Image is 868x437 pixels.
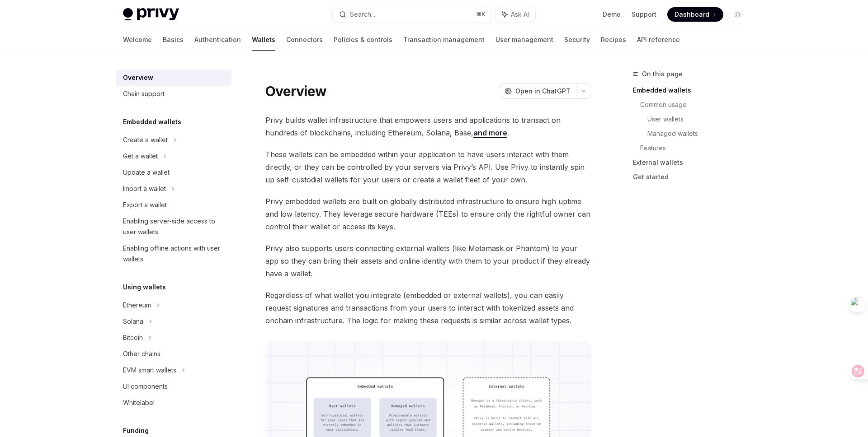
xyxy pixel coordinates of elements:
div: Update a wallet [123,167,170,178]
span: Regardless of what wallet you integrate (embedded or external wallets), you can easily request si... [265,289,591,327]
span: Privy builds wallet infrastructure that empowers users and applications to transact on hundreds o... [265,114,591,139]
div: Enabling server-side access to user wallets [123,216,226,237]
h1: Overview [265,83,326,99]
span: Dashboard [675,10,709,19]
a: Security [564,29,590,51]
a: Support [632,10,656,19]
h5: Using wallets [123,282,166,293]
a: API reference [637,29,680,51]
div: Ethereum [123,300,151,311]
div: Enabling offline actions with user wallets [123,243,226,265]
div: Overview [123,72,153,83]
a: Features [640,141,752,155]
a: Enabling server-side access to user wallets [116,213,231,240]
a: Transaction management [403,29,485,51]
a: Whitelabel [116,395,231,411]
div: UI components [123,381,168,392]
div: Create a wallet [123,135,168,145]
a: Dashboard [667,7,723,22]
a: Demo [603,10,621,19]
div: Get a wallet [123,151,158,162]
span: ⌘ K [476,11,486,18]
a: Overview [116,70,231,86]
span: Open in ChatGPT [515,87,571,96]
a: Wallets [252,29,275,51]
a: and more [473,128,507,138]
a: Get started [633,170,752,184]
span: Ask AI [511,10,529,19]
div: Chain support [123,88,165,99]
div: Bitcoin [123,332,143,343]
a: Other chains [116,346,231,362]
a: Embedded wallets [633,83,752,98]
h5: Funding [123,425,149,436]
a: Enabling offline actions with user wallets [116,240,231,267]
a: Basics [163,29,184,51]
div: Solana [123,316,143,327]
a: External wallets [633,155,752,170]
span: Privy also supports users connecting external wallets (like Metamask or Phantom) to your app so t... [265,242,591,280]
a: Policies & controls [334,29,392,51]
img: light logo [123,8,179,21]
span: On this page [642,69,683,79]
div: EVM smart wallets [123,365,176,376]
div: Other chains [123,349,160,359]
a: Update a wallet [116,164,231,181]
span: Privy embedded wallets are built on globally distributed infrastructure to ensure high uptime and... [265,195,591,233]
a: Common usage [640,98,752,112]
span: These wallets can be embedded within your application to have users interact with them directly, ... [265,148,591,186]
button: Search...⌘K [333,6,491,23]
div: Export a wallet [123,200,167,210]
a: UI components [116,378,231,395]
button: Toggle dark mode [731,7,745,22]
a: Export a wallet [116,197,231,213]
a: Connectors [286,29,323,51]
a: User wallets [647,112,752,126]
button: Open in ChatGPT [499,84,576,99]
div: Search... [350,9,375,20]
a: Welcome [123,29,152,51]
h5: Embedded wallets [123,116,181,127]
a: Managed wallets [647,126,752,141]
a: User management [495,29,553,51]
a: Authentication [194,29,241,51]
a: Recipes [601,29,626,51]
div: Whitelabel [123,397,155,408]
button: Ask AI [495,6,535,23]
div: Import a wallet [123,183,166,194]
a: Chain support [116,86,231,102]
